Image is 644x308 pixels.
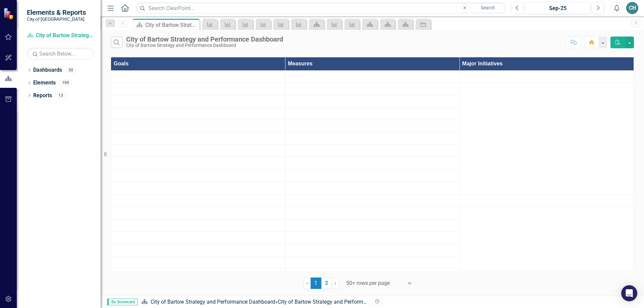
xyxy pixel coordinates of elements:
span: Search [481,5,495,10]
span: 1 [311,278,321,289]
a: Elements [33,79,56,87]
div: Sep-25 [528,4,588,12]
a: 2 [321,278,332,289]
input: Search Below... [27,48,94,60]
div: 199 [59,80,72,86]
div: City of Bartow Strategy and Performance Dashboard [278,299,402,305]
button: CH [626,2,638,14]
button: Sep-25 [526,2,590,14]
a: Dashboards [33,66,62,74]
div: City of Bartow Strategy and Performance Dashboard [126,43,283,48]
span: By Scorecard [107,299,138,305]
a: Reports [33,92,52,100]
span: › [335,280,336,286]
a: City of Bartow Strategy and Performance Dashboard [27,32,94,40]
img: ClearPoint Strategy [3,8,15,19]
div: 30 [65,67,76,73]
span: ‹ [306,280,308,286]
a: City of Bartow Strategy and Performance Dashboard [151,299,275,305]
div: City of Bartow Strategy and Performance Dashboard [126,36,283,43]
div: 13 [55,93,66,98]
small: City of [GEOGRAPHIC_DATA] [27,16,86,22]
input: Search ClearPoint... [136,2,506,14]
span: Elements & Reports [27,8,86,16]
button: Search [471,3,504,13]
div: Open Intercom Messenger [621,285,637,301]
div: City of Bartow Strategy and Performance Dashboard [145,21,198,29]
div: » [141,298,367,306]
